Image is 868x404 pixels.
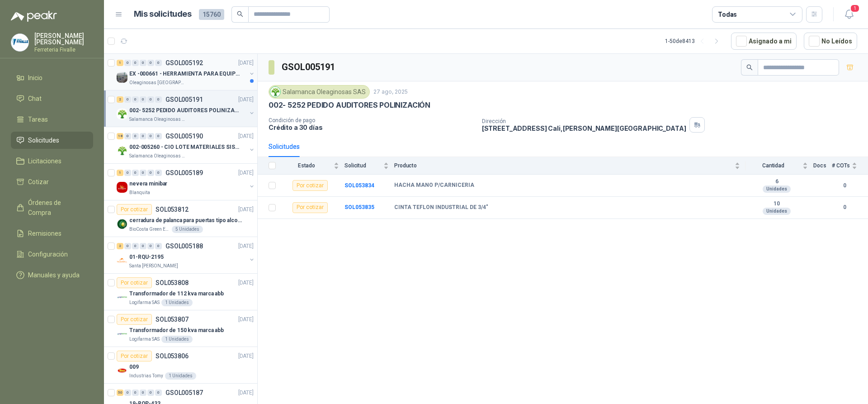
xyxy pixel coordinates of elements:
div: 0 [124,170,131,176]
div: Por cotizar [117,204,152,215]
p: Salamanca Oleaginosas SAS [129,116,186,123]
span: # COTs [832,162,850,169]
div: 1 [117,170,123,176]
a: Por cotizarSOL053812[DATE] Company Logocerradura de palanca para puertas tipo alcoba marca yaleBi... [104,200,257,237]
div: 0 [132,133,139,139]
div: Solicitudes [269,142,300,152]
div: Unidades [763,185,791,193]
span: Estado [281,162,332,169]
img: Company Logo [117,255,127,266]
span: Solicitudes [28,135,59,145]
p: 27 ago, 2025 [373,88,408,96]
div: Por cotizar [292,202,328,213]
p: nevera minibar [129,180,167,188]
img: Company Logo [117,365,127,376]
p: [DATE] [238,352,254,361]
p: EX -000661 - HERRAMIENTA PARA EQUIPO MECANICO PLAN [129,70,242,78]
p: [DATE] [238,132,254,141]
img: Company Logo [117,145,127,156]
div: 0 [140,133,146,139]
a: Manuales y ayuda [11,266,93,284]
a: 1 0 0 0 0 0 GSOL005189[DATE] Company Logonevera minibarBlanquita [117,167,255,196]
h1: Mis solicitudes [134,8,192,21]
div: 1 - 50 de 8413 [665,34,724,48]
a: Chat [11,90,93,107]
div: Por cotizar [292,180,328,191]
div: 1 Unidades [161,336,193,343]
div: 0 [124,390,131,396]
span: Configuración [28,249,68,259]
a: Tareas [11,111,93,128]
div: Todas [718,10,737,19]
th: Cantidad [745,157,813,175]
b: 0 [832,203,857,212]
a: SOL053834 [344,182,374,189]
div: 0 [147,243,154,249]
div: 0 [155,60,162,66]
div: 0 [140,96,146,103]
div: Salamanca Oleaginosas SAS [269,85,370,99]
p: GSOL005191 [165,96,203,103]
img: Company Logo [117,292,127,303]
img: Company Logo [117,328,127,339]
th: Estado [281,157,344,175]
p: cerradura de palanca para puertas tipo alcoba marca yale [129,216,242,225]
div: 1 [117,60,123,66]
a: Remisiones [11,225,93,242]
p: SOL053808 [156,280,189,286]
div: 0 [132,243,139,249]
p: SOL053807 [156,316,189,323]
div: 0 [140,390,146,396]
th: Solicitud [344,157,394,175]
b: 0 [832,181,857,190]
a: SOL053835 [344,204,374,210]
a: 2 0 0 0 0 0 GSOL005188[DATE] Company Logo01-RQU-2195Santa [PERSON_NAME] [117,241,255,270]
th: Docs [813,157,832,175]
p: 002- 5252 PEDIDO AUDITORES POLINIZACIÓN [129,106,242,115]
p: 002- 5252 PEDIDO AUDITORES POLINIZACIÓN [269,100,430,110]
div: 2 [117,96,123,103]
span: Chat [28,94,42,104]
button: No Leídos [804,33,857,50]
span: Manuales y ayuda [28,270,80,280]
a: 2 0 0 0 0 0 GSOL005191[DATE] Company Logo002- 5252 PEDIDO AUDITORES POLINIZACIÓNSalamanca Oleagin... [117,94,255,123]
p: [DATE] [238,59,254,67]
p: [STREET_ADDRESS] Cali , [PERSON_NAME][GEOGRAPHIC_DATA] [482,124,686,132]
img: Company Logo [11,34,28,51]
button: Asignado a mi [731,33,797,50]
p: Crédito a 30 días [269,124,475,131]
a: 1 0 0 0 0 0 GSOL005192[DATE] Company LogoEX -000661 - HERRAMIENTA PARA EQUIPO MECANICO PLANOleagi... [117,57,255,86]
div: 0 [155,96,162,103]
a: 18 0 0 0 0 0 GSOL005190[DATE] Company Logo002-005260 - CIO LOTE MATERIALES SISTEMA HIDRAULICSalam... [117,131,255,160]
div: 50 [117,390,123,396]
img: Company Logo [117,72,127,83]
b: CINTA TEFLON INDUSTRIAL DE 3/4" [394,204,488,211]
a: Configuración [11,246,93,263]
p: Logifarma SAS [129,336,160,343]
span: 15760 [199,9,224,20]
p: GSOL005192 [165,60,203,66]
p: [DATE] [238,242,254,251]
img: Company Logo [270,87,280,97]
span: 1 [850,4,860,13]
a: Licitaciones [11,152,93,170]
p: Santa [PERSON_NAME] [129,262,178,270]
span: Producto [394,162,733,169]
div: Por cotizar [117,277,152,288]
div: 0 [132,390,139,396]
p: 002-005260 - CIO LOTE MATERIALES SISTEMA HIDRAULIC [129,143,242,152]
p: Blanquita [129,189,150,196]
span: Cotizar [28,177,49,187]
p: [DATE] [238,169,254,177]
b: HACHA MANO P/CARNICERIA [394,182,474,189]
span: Tareas [28,114,48,124]
p: Oleaginosas [GEOGRAPHIC_DATA][PERSON_NAME] [129,79,186,86]
div: 0 [132,96,139,103]
div: 0 [132,60,139,66]
div: 1 Unidades [165,372,196,380]
div: 0 [140,60,146,66]
div: 0 [147,390,154,396]
div: 0 [155,390,162,396]
div: 0 [147,96,154,103]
